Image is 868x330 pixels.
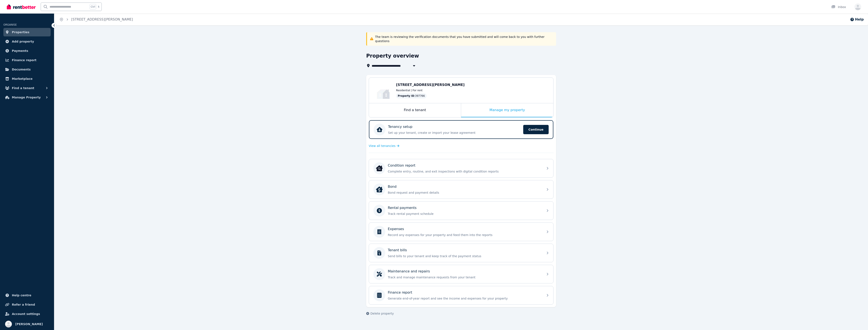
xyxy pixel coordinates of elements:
[12,311,40,316] span: Account settings
[366,311,394,316] button: Delete property
[366,52,419,59] h1: Property overview
[3,65,51,74] a: Documents
[369,223,553,241] a: ExpensesRecord any expenses for your property and feed them into the reports
[388,290,412,295] p: Finance report
[396,83,465,87] span: [STREET_ADDRESS][PERSON_NAME]
[369,103,461,117] div: Find a tenant
[7,4,36,10] img: RentBetter
[398,94,414,98] span: Property ID
[388,233,541,237] p: Record any expenses for your property and feed them into the reports
[523,125,549,134] span: Continue
[369,159,553,177] a: Condition reportCondition reportComplete entry, routine, and exit inspections with digital condit...
[3,23,17,26] span: ORGANISE
[3,28,51,36] a: Properties
[12,302,35,307] span: Refer a friend
[850,17,864,22] button: Help
[831,5,846,9] div: Inbox
[369,144,399,148] a: View all tenancies
[388,131,521,135] p: Set up your tenant, create or import your lease agreement
[12,39,34,44] span: Add property
[396,89,423,92] span: Residential | For rent
[376,186,383,193] img: Bond
[388,184,396,189] p: Bond
[98,5,99,8] span: k
[396,93,427,98] div: : 397766
[54,14,138,25] nav: Breadcrumb
[3,37,51,46] a: Add property
[388,169,541,174] p: Complete entry, routine, and exit inspections with digital condition reports
[388,124,412,129] p: Tenancy setup
[12,293,31,298] span: Help centre
[370,311,394,316] span: Delete property
[12,95,41,100] span: Manage Property
[3,291,51,300] a: Help centre
[388,205,417,210] p: Rental payments
[12,58,36,63] span: Finance report
[369,120,553,139] a: Tenancy setupSet up your tenant, create or import your lease agreementContinue
[12,86,34,91] span: Find a tenant
[3,310,51,318] a: Account settings
[388,212,541,216] p: Track rental payment schedule
[388,275,541,279] p: Track and manage maintenance requests from your tenant
[90,4,96,10] span: Ctrl
[388,248,407,253] p: Tenant bills
[376,165,383,172] img: Condition report
[3,84,51,92] button: Find a tenant
[3,300,51,309] a: Refer a friend
[388,163,415,168] p: Condition report
[388,254,541,258] p: Send bills to your tenant and keep track of the payment status
[12,76,32,81] span: Marketplace
[15,322,43,327] span: [PERSON_NAME]
[461,103,553,117] div: Manage my property
[369,244,553,262] a: Tenant billsSend bills to your tenant and keep track of the payment status
[388,191,541,195] p: Bond request and payment details
[388,226,404,232] p: Expenses
[369,202,553,220] a: Rental paymentsTrack rental payment schedule
[375,35,554,43] p: The team is reviewing the verification documents that you have submitted and will come back to yo...
[3,47,51,55] a: Payments
[369,286,553,304] a: Finance reportGenerate end-of-year report and see the income and expenses for your property
[12,48,28,53] span: Payments
[369,180,553,199] a: BondBondBond request and payment details
[12,30,29,35] span: Properties
[388,269,430,274] p: Maintenance and repairs
[12,67,31,72] span: Documents
[369,144,395,148] span: View all tenancies
[71,17,133,21] a: [STREET_ADDRESS][PERSON_NAME]
[3,75,51,83] a: Marketplace
[3,56,51,64] a: Finance report
[369,265,553,283] a: Maintenance and repairsTrack and manage maintenance requests from your tenant
[388,296,541,301] p: Generate end-of-year report and see the income and expenses for your property
[3,93,51,102] button: Manage Property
